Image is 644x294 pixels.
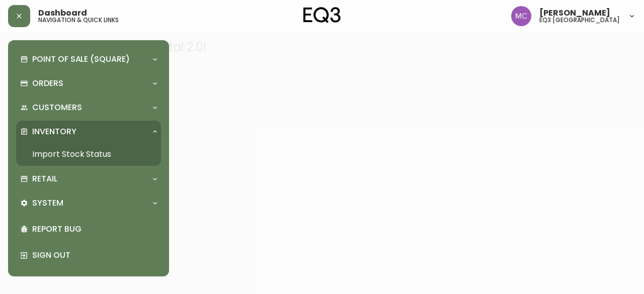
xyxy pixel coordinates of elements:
[32,78,63,89] p: Orders
[32,102,82,113] p: Customers
[16,48,161,70] div: Point of Sale (Square)
[32,250,157,261] p: Sign Out
[32,198,63,209] p: System
[16,168,161,190] div: Retail
[16,72,161,94] div: Orders
[38,17,119,23] h5: navigation & quick links
[539,9,610,17] span: [PERSON_NAME]
[16,143,161,166] a: Import Stock Status
[16,192,161,214] div: System
[16,96,161,119] div: Customers
[16,216,161,242] div: Report Bug
[511,6,531,26] img: 6dbdb61c5655a9a555815750a11666cc
[16,121,161,143] div: Inventory
[32,173,57,184] p: Retail
[32,224,157,235] p: Report Bug
[32,54,130,65] p: Point of Sale (Square)
[539,17,620,23] h5: eq3 [GEOGRAPHIC_DATA]
[32,126,76,137] p: Inventory
[38,9,87,17] span: Dashboard
[16,242,161,268] div: Sign Out
[303,7,341,23] img: logo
